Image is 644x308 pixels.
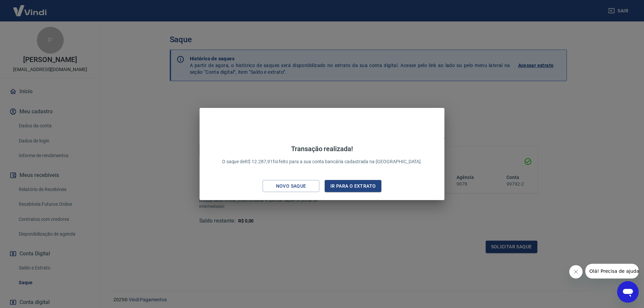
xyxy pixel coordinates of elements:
[268,182,314,190] div: Novo saque
[263,180,319,192] button: Novo saque
[222,145,422,153] h4: Transação realizada!
[4,5,56,10] span: Olá! Precisa de ajuda?
[569,265,583,279] iframe: Fechar mensagem
[325,180,381,192] button: Ir para o extrato
[617,281,639,303] iframe: Botão para abrir a janela de mensagens
[222,145,422,165] p: O saque de R$ 12.287,91 foi feito para a sua conta bancária cadastrada na [GEOGRAPHIC_DATA].
[585,264,639,279] iframe: Mensagem da empresa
